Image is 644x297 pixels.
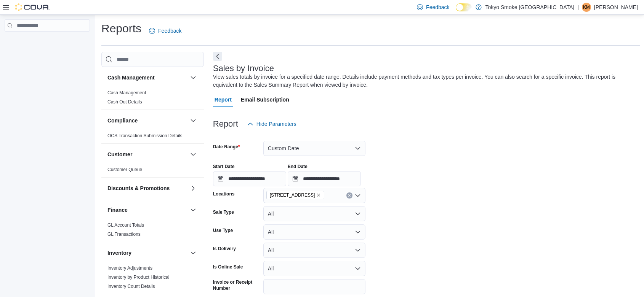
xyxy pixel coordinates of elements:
div: Customer [101,165,204,177]
span: Report [215,92,232,107]
label: Is Delivery [213,246,236,252]
label: Is Online Sale [213,264,243,270]
button: Compliance [107,117,187,124]
span: Hide Parameters [256,120,296,128]
button: Discounts & Promotions [189,184,198,193]
p: Tokyo Smoke [GEOGRAPHIC_DATA] [485,3,575,12]
input: Press the down key to open a popover containing a calendar. [213,171,286,186]
button: Cash Management [189,73,198,82]
button: Inventory [189,248,198,257]
span: [STREET_ADDRESS] [270,191,315,199]
a: GL Account Totals [107,222,144,228]
span: KM [583,3,590,12]
p: [PERSON_NAME] [594,3,638,12]
span: Inventory Count Details [107,283,155,289]
nav: Complex example [5,33,90,51]
label: Use Type [213,227,233,233]
span: Cash Out Details [107,99,142,105]
label: Locations [213,191,235,197]
a: Cash Management [107,90,146,95]
h3: Finance [107,206,128,214]
button: Customer [189,150,198,159]
span: 94 Cumberland St [266,191,325,199]
img: Cova [15,3,50,11]
div: Khadijah Melville [582,3,591,12]
button: Inventory [107,249,187,257]
span: Inventory Adjustments [107,265,152,271]
button: All [263,243,365,258]
span: Inventory by Product Historical [107,274,170,280]
a: Customer Queue [107,167,142,172]
button: Next [213,52,222,61]
span: Email Subscription [241,92,289,107]
span: Feedback [158,27,181,35]
button: Customer [107,151,187,158]
a: Cash Out Details [107,99,142,105]
a: Inventory by Product Historical [107,275,170,280]
label: End Date [288,164,308,170]
span: Cash Management [107,90,146,96]
p: | [577,3,579,12]
div: Finance [101,221,204,242]
h3: Report [213,119,238,129]
h1: Reports [101,21,141,36]
label: Invoice or Receipt Number [213,279,260,291]
h3: Inventory [107,249,131,257]
span: GL Transactions [107,231,141,237]
label: Sale Type [213,209,234,215]
h3: Compliance [107,117,138,124]
h3: Cash Management [107,74,155,81]
label: Start Date [213,164,235,170]
button: Clear input [346,192,352,199]
button: All [263,224,365,240]
button: Finance [107,206,187,214]
button: All [263,206,365,221]
span: Customer Queue [107,167,142,173]
input: Dark Mode [456,3,472,11]
span: OCS Transaction Submission Details [107,133,183,139]
button: Remove 94 Cumberland St from selection in this group [316,193,321,197]
div: Compliance [101,131,204,143]
span: Feedback [426,3,449,11]
button: Cash Management [107,74,187,81]
a: GL Transactions [107,232,141,237]
input: Press the down key to open a popover containing a calendar. [288,171,361,186]
button: Discounts & Promotions [107,184,187,192]
button: Custom Date [263,141,365,156]
button: Hide Parameters [244,116,300,132]
h3: Customer [107,151,132,158]
h3: Sales by Invoice [213,64,274,73]
button: Open list of options [355,192,361,199]
span: GL Account Totals [107,222,144,228]
button: Finance [189,205,198,214]
a: Inventory Adjustments [107,265,152,271]
a: Feedback [146,23,184,38]
div: View sales totals by invoice for a specified date range. Details include payment methods and tax ... [213,73,636,89]
a: OCS Transaction Submission Details [107,133,183,138]
a: Inventory Count Details [107,284,155,289]
label: Date Range [213,144,240,150]
button: Compliance [189,116,198,125]
button: All [263,261,365,276]
div: Cash Management [101,88,204,110]
h3: Discounts & Promotions [107,184,170,192]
